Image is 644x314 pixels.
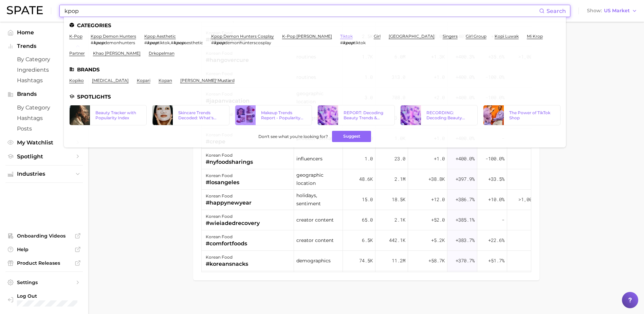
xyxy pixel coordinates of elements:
[392,195,405,204] span: 18.5k
[5,65,83,75] a: Ingredients
[159,78,172,83] a: kopan
[202,190,540,210] button: korean food#happynewyearholidays, sentiment15.018.5k+12.0+386.7%+10.0%>1,000%
[95,110,141,120] div: Beauty Tracker with Popularity Index
[17,104,71,111] span: by Category
[17,29,71,36] span: Home
[359,257,373,265] span: 74.5k
[211,34,274,39] a: kpop demon hunters cosplay
[392,257,405,265] span: 11.2m
[317,105,395,125] a: REPORT: Decoding Beauty Trends & Platform Dynamics on Google, TikTok & Instagram
[547,8,566,14] span: Search
[171,40,173,45] span: #
[340,40,343,45] span: #
[69,67,560,72] li: Brands
[206,158,253,166] div: #nyfoodsharings
[17,279,71,285] span: Settings
[17,56,71,63] span: by Category
[340,34,353,39] a: tiktok
[64,5,539,17] input: Search here for a brand, industry, or ingredient
[488,195,504,204] span: +10.0%
[5,277,83,287] a: Settings
[93,51,141,56] a: khao [PERSON_NAME]
[69,34,82,39] a: k-pop
[604,9,630,13] span: US Market
[5,137,83,148] a: My Watchlist
[144,40,147,45] span: #
[362,216,373,224] span: 65.0
[343,40,354,45] em: kpop
[202,210,540,230] button: korean food#wieiadedrecoverycreator content65.02.1k+52.0+385.1%--
[17,171,71,177] span: Industries
[206,253,248,261] div: korean food
[17,91,71,97] span: Brands
[5,244,83,255] a: Help
[206,219,260,227] div: #wieiadedrecovery
[587,9,602,13] span: Show
[5,231,83,241] a: Onboarding Videos
[456,216,475,224] span: +385.1%
[488,257,504,265] span: +51.7%
[69,105,147,125] a: Beauty Tracker with Popularity Index
[400,105,478,125] a: RECORDING: Decoding Beauty Trends & Platform Dynamics on Google, TikTok & Instagram
[585,6,639,15] button: ShowUS Market
[354,40,366,45] span: tiktok
[202,149,540,169] button: korean food#nyfoodsharingsinfluencers1.023.0+1.0+400.0%-100.0%-
[488,175,504,183] span: +33.5%
[91,34,136,39] a: kpop demon hunters
[180,78,235,83] a: [PERSON_NAME]' mustard
[261,110,307,120] div: Makeup Trends Report - Popularity Index
[456,155,475,163] span: +400.0%
[225,40,271,45] span: demonhunterscosplay
[235,105,312,125] a: Makeup Trends Report - Popularity Index
[456,257,475,265] span: +370.7%
[178,110,224,120] div: Skincare Trends Decoded: What's Popular According to Google Search & TikTok
[202,251,540,271] button: korean food#koreansnacksdemographics74.5k11.2m+58.7k+370.7%+51.7%-
[466,34,486,39] a: girl group
[509,110,555,120] div: The Power of TikTok Shop
[296,236,334,244] span: creator content
[431,236,445,244] span: +5.2k
[93,40,104,45] em: kpop
[5,41,83,51] button: Trends
[17,77,71,84] span: Hashtags
[5,54,83,65] a: by Category
[17,43,71,49] span: Trends
[258,134,328,139] span: Don't see what you're looking for?
[144,34,176,39] a: kpop aesthetic
[394,216,405,224] span: 2.1k
[158,40,170,45] span: tiktok
[344,110,389,120] div: REPORT: Decoding Beauty Trends & Platform Dynamics on Google, TikTok & Instagram
[69,22,560,28] li: Categories
[434,155,445,163] span: +1.0
[173,40,184,45] em: kpop
[296,257,331,265] span: demographics
[296,216,334,224] span: creator content
[206,240,247,248] div: #comfortfoods
[17,260,71,266] span: Product Releases
[5,102,83,113] a: by Category
[389,236,405,244] span: 442.1k
[456,236,475,244] span: +383.7%
[69,94,560,100] li: Spotlights
[362,236,373,244] span: 6.5k
[69,51,85,56] a: partner
[211,40,214,45] span: #
[5,75,83,86] a: Hashtags
[483,105,560,125] a: The Power of TikTok Shop
[431,195,445,204] span: +12.0
[214,40,225,45] em: kpop
[362,195,373,204] span: 15.0
[7,6,43,14] img: SPATE
[296,171,340,187] span: geographic location
[485,155,504,163] span: -100.0%
[456,175,475,183] span: +397.9%
[17,125,71,132] span: Posts
[206,151,253,159] div: korean food
[206,260,248,268] div: #koreansnacks
[206,233,247,241] div: korean food
[456,195,475,204] span: +386.7%
[17,153,71,160] span: Spotlight
[374,34,381,39] a: girl
[206,199,252,207] div: #happynewyear
[206,212,260,221] div: korean food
